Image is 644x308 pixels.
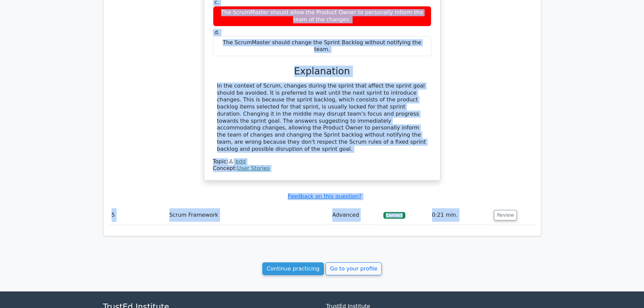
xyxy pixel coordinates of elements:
div: The ScrumMaster should allow the Product Owner to personally inform the team of the changes. [213,6,431,26]
td: 0:21 min. [429,206,492,225]
div: Concept: [213,165,431,172]
button: Review [494,210,517,220]
a: Feedback on this question? [288,193,361,199]
h3: Explanation [217,66,427,77]
a: Continue practicing [262,262,324,275]
span: Correct [383,212,405,219]
div: The ScrumMaster should change the Sprint Backlog without notifying the team. [213,36,431,56]
a: User Stories [237,165,270,171]
td: 5 [109,206,167,225]
a: Go to your profile [326,262,382,275]
td: Scrum Framework [167,206,330,225]
a: bdd [235,158,245,165]
span: d. [215,29,220,35]
div: Topic: [213,158,431,165]
div: In the context of Scrum, changes during the sprint that affect the sprint goal should be avoided.... [217,82,427,153]
td: Advanced [330,206,381,225]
